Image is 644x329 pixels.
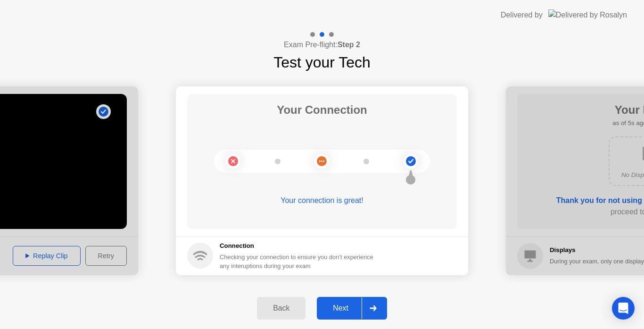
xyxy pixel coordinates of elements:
b: Step 2 [338,41,360,49]
button: Next [317,297,387,320]
img: Delivered by Rosalyn [548,9,627,20]
h1: Your Connection [277,101,367,118]
div: Delivered by [501,9,543,21]
div: Open Intercom Messenger [612,297,635,320]
div: Back [260,304,303,312]
div: Next [320,304,362,312]
h4: Exam Pre-flight: [284,39,360,51]
button: Back [257,297,305,320]
div: Your connection is great! [187,195,457,206]
h5: Connection [220,241,379,251]
div: Checking your connection to ensure you don’t experience any interuptions during your exam [220,253,379,270]
h1: Test your Tech [273,51,371,74]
